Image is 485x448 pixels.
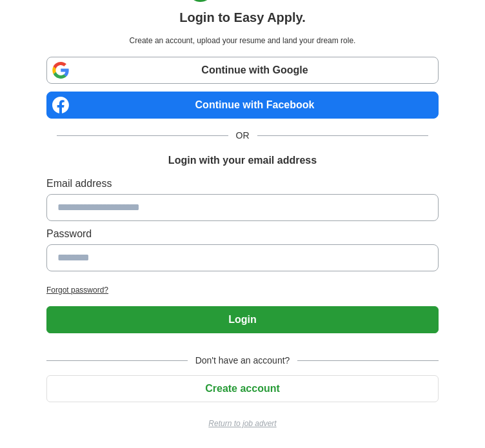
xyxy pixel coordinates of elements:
[46,92,439,119] a: Continue with Facebook
[46,176,439,191] label: Email address
[46,284,439,296] a: Forgot password?
[168,153,317,168] h1: Login with your email address
[179,8,306,27] h1: Login to Easy Apply.
[46,57,439,84] a: Continue with Google
[188,354,298,367] span: Don't have an account?
[46,375,439,402] button: Create account
[46,383,439,394] a: Create account
[49,35,436,46] p: Create an account, upload your resume and land your dream role.
[46,418,439,429] a: Return to job advert
[46,306,439,333] button: Login
[228,129,257,142] span: OR
[46,226,439,242] label: Password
